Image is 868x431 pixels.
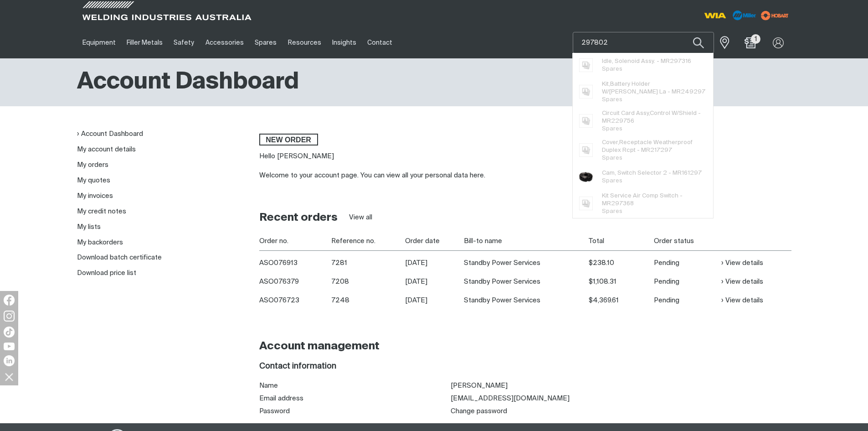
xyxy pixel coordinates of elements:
[660,147,672,153] span: 297
[259,251,332,273] th: ASO076913
[451,379,791,392] td: [PERSON_NAME]
[77,223,101,230] a: My lists
[282,27,326,58] a: Resources
[4,343,15,350] img: YouTube
[77,239,123,246] a: My backorders
[602,66,622,72] span: Spares
[77,27,121,58] a: Equipment
[464,232,589,251] th: Bill-to name
[602,80,706,96] span: Kit,Battery Holder W/[PERSON_NAME] La - MR249
[259,405,451,418] th: Password
[77,177,110,184] a: My quotes
[573,32,714,53] input: Product name or item number...
[259,362,336,370] span: Contact information
[602,139,706,154] span: Cover,Receptacle Weatherproof Duplex Rcpt - MR217
[602,169,702,177] span: Cam, Switch Selector 2 - MR161
[4,355,15,366] img: LinkedIn
[611,201,623,207] span: 297
[259,151,791,162] p: Hello [PERSON_NAME]
[327,27,362,58] a: Insights
[670,58,682,64] span: 297
[693,89,705,95] span: 297
[77,68,299,97] h1: Account Dashboard
[259,392,451,405] th: Email address
[602,97,622,103] span: Spares
[77,192,113,199] a: My invoices
[259,232,332,251] th: Order no.
[259,379,451,392] th: Name
[4,327,15,338] img: TikTok
[602,155,622,161] span: Spares
[464,272,589,291] td: Standby Power Services
[331,232,405,251] th: Reference no.
[77,270,136,276] a: Download price list
[77,130,143,138] a: Account Dashboard
[654,251,721,273] td: Pending
[77,161,108,168] a: My orders
[259,211,338,225] h2: Recent orders
[615,118,627,124] span: 297
[77,208,126,215] a: My credit notes
[331,291,405,310] td: 7248
[4,295,15,306] img: Facebook
[464,291,589,310] td: Standby Power Services
[259,134,318,145] a: New order
[249,27,282,58] a: Spares
[573,53,713,218] ul: Suggestions
[602,126,622,132] span: Spares
[77,254,162,261] a: Download batch certificate
[77,146,136,153] a: My account details
[589,297,619,304] span: $4,369.61
[362,27,398,58] a: Contact
[4,311,15,322] img: Instagram
[77,127,245,281] nav: My account
[602,192,706,208] span: Kit Service Air Comp Switch - MR 368
[602,208,622,214] span: Spares
[602,109,706,125] span: Circuit Card Assy,Control W/Shield - MR2 56
[259,339,791,353] h2: Account management
[602,57,691,65] span: Idle, Solenoid Assy. - MR 316
[690,170,702,176] span: 297
[259,291,332,310] th: ASO076723
[589,232,654,251] th: Total
[589,260,614,266] span: $238.10
[405,251,464,273] td: [DATE]
[331,272,405,291] td: 7208
[405,232,464,251] th: Order date
[451,392,791,405] td: [EMAIL_ADDRESS][DOMAIN_NAME]
[121,27,168,58] a: Filler Metals
[654,272,721,291] td: Pending
[200,27,249,58] a: Accessories
[260,134,317,145] span: New order
[758,9,791,22] img: miller
[602,178,622,184] span: Spares
[721,295,763,306] a: View details of Order ASO076723
[331,251,405,273] td: 7281
[683,32,714,53] button: Search products
[654,232,721,251] th: Order status
[451,408,507,415] a: Change password
[405,291,464,310] td: [DATE]
[589,278,616,285] span: $1,108.31
[654,291,721,310] td: Pending
[405,272,464,291] td: [DATE]
[259,272,332,291] th: ASO076379
[77,27,613,58] nav: Main
[259,171,791,181] div: Welcome to your account page. You can view all your personal data here.
[721,258,763,268] a: View details of Order ASO076913
[349,213,372,223] a: View all orders
[721,276,763,287] a: View details of Order ASO076379
[464,251,589,273] td: Standby Power Services
[168,27,200,58] a: Safety
[1,369,17,384] img: hide socials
